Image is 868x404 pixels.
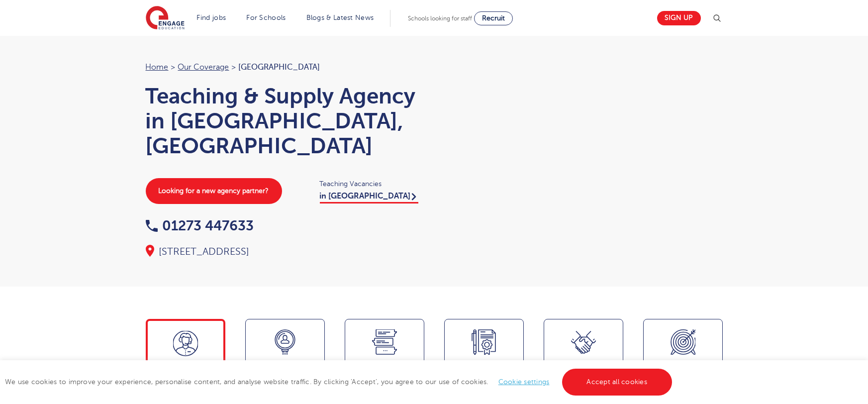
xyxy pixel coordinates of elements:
[544,319,623,400] a: Local Partnerships
[5,378,675,386] span: We use cookies to improve your experience, personalise content, and analyse website traffic. By c...
[320,178,424,190] span: Teaching Vacancies
[498,378,550,386] a: Cookie settings
[643,319,723,400] a: ServiceArea
[345,319,424,400] a: GoogleReviews
[562,369,673,396] a: Accept all cookies
[246,14,286,21] a: For Schools
[146,218,254,233] a: 01273 447633
[482,14,505,22] span: Recruit
[171,63,176,72] span: >
[146,6,185,31] img: Engage Education
[146,84,424,158] h1: Teaching & Supply Agency in [GEOGRAPHIC_DATA], [GEOGRAPHIC_DATA]
[408,15,472,22] span: Schools looking for staff
[657,11,701,25] a: Sign up
[320,192,418,203] a: in [GEOGRAPHIC_DATA]
[146,63,169,72] a: Home
[444,319,524,400] a: VettingStandards
[146,178,282,204] a: Looking for a new agency partner?
[232,63,236,72] span: >
[474,11,513,25] a: Recruit
[197,14,226,21] a: Find jobs
[306,14,374,21] a: Blogs & Latest News
[239,63,320,72] span: [GEOGRAPHIC_DATA]
[146,319,225,401] a: Meetthe team
[146,245,424,259] div: [STREET_ADDRESS]
[245,319,325,400] a: LatestVacancies
[178,63,229,72] a: Our coverage
[146,61,424,74] nav: breadcrumb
